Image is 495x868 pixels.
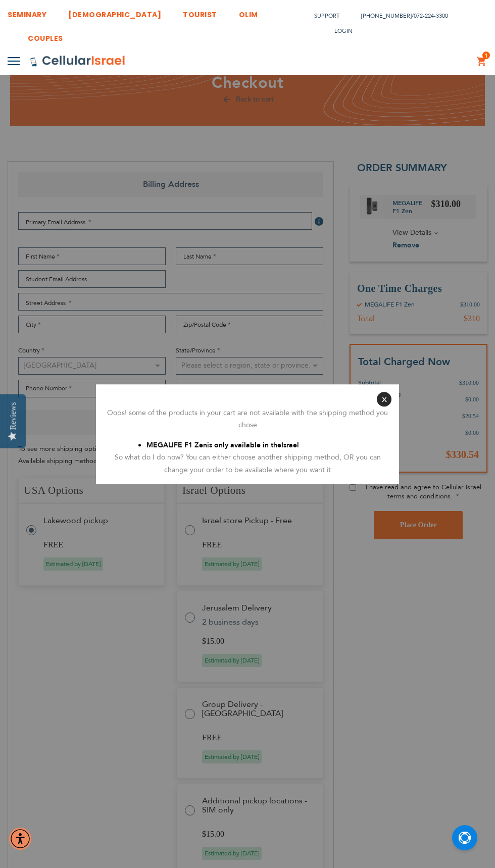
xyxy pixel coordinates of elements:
span: Israel [281,440,299,450]
span: is only available in the [207,440,281,450]
div: Accessibility Menu [9,828,31,850]
div: Oops! some of the products in your cart are not available with the shipping method you chose [104,407,391,432]
div: Reviews [9,402,18,430]
span: MEGALIFE F1 Zen [146,440,207,450]
div: So what do I do now? You can either choose another shipping method, OR you can change your order ... [104,451,391,476]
